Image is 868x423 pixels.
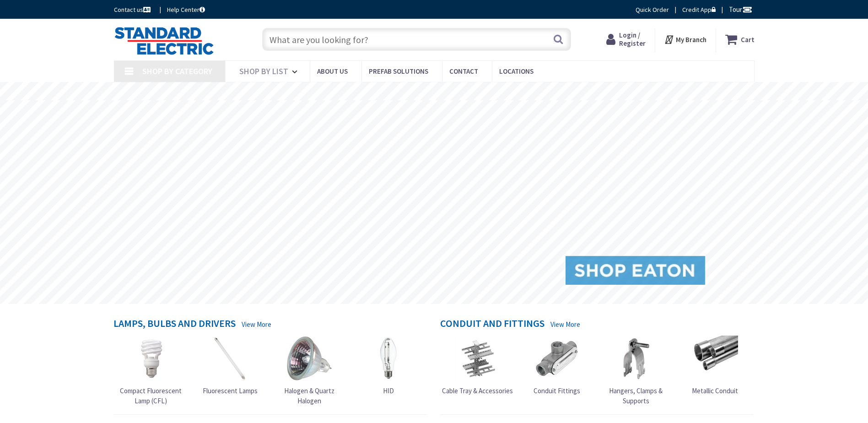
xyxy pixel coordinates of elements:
img: Halogen & Quartz Halogen [286,336,332,381]
img: Fluorescent Lamps [207,336,253,381]
img: Cable Tray & Accessories [455,336,501,381]
a: View More [550,320,580,329]
span: Fluorescent Lamps [203,386,258,395]
h4: Conduit and Fittings [440,318,545,331]
span: Compact Fluorescent Lamp (CFL) [120,386,182,405]
img: Hangers, Clamps & Supports [613,336,659,381]
a: Compact Fluorescent Lamp (CFL) Compact Fluorescent Lamp (CFL) [113,336,189,406]
span: Prefab Solutions [369,67,428,76]
span: Shop By Category [142,66,212,76]
a: Login / Register [606,31,646,48]
strong: My Branch [676,35,706,44]
h4: Lamps, Bulbs and Drivers [113,318,236,331]
span: HID [383,386,394,395]
a: Hangers, Clamps & Supports Hangers, Clamps & Supports [598,336,674,406]
rs-layer: [MEDICAL_DATA]: Our Commitment to Our Employees and Customers [290,87,599,97]
strong: Cart [741,31,755,48]
span: Conduit Fittings [534,386,580,395]
img: Standard Electric [114,27,214,55]
span: Tour [729,5,752,14]
span: Halogen & Quartz Halogen [284,386,334,405]
span: Contact [449,67,478,76]
a: Conduit Fittings Conduit Fittings [534,336,580,396]
img: Metallic Conduit [692,336,738,381]
a: HID HID [366,336,411,396]
img: Compact Fluorescent Lamp (CFL) [128,336,174,381]
a: Cable Tray & Accessories Cable Tray & Accessories [442,336,513,396]
img: HID [366,336,411,381]
a: Help Center [167,5,205,14]
a: Halogen & Quartz Halogen Halogen & Quartz Halogen [272,336,347,406]
span: Metallic Conduit [692,386,738,395]
span: Shop By List [239,66,288,76]
span: Hangers, Clamps & Supports [609,386,663,405]
span: About Us [317,67,348,76]
a: Contact us [114,5,152,14]
a: Fluorescent Lamps Fluorescent Lamps [203,336,258,396]
a: Credit App [682,5,716,14]
span: Cable Tray & Accessories [442,386,513,395]
a: View More [242,320,271,329]
a: Quick Order [636,5,669,14]
a: Cart [725,31,755,48]
a: Metallic Conduit Metallic Conduit [692,336,738,396]
span: Locations [499,67,534,76]
input: What are you looking for? [262,28,571,51]
img: Conduit Fittings [534,336,580,381]
span: Login / Register [619,31,646,48]
div: My Branch [664,31,706,48]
